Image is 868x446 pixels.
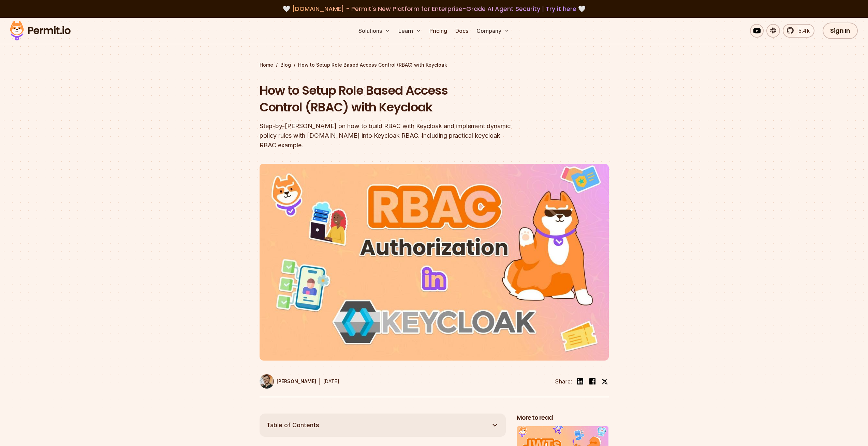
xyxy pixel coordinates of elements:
[319,377,321,386] div: |
[453,24,471,38] a: Docs
[16,4,852,14] div: 🤍 🤍
[292,4,576,13] span: [DOMAIN_NAME] - Permit's New Platform for Enterprise-Grade AI Agent Security |
[277,378,316,385] p: [PERSON_NAME]
[260,164,609,361] img: How to Setup Role Based Access Control (RBAC) with Keycloak
[783,24,814,38] a: 5.4k
[266,420,319,430] span: Table of Contents
[260,62,609,68] div: / /
[576,377,584,386] img: linkedin
[260,82,521,116] h1: How to Setup Role Based Access Control (RBAC) with Keycloak
[280,62,291,68] a: Blog
[474,24,512,38] button: Company
[260,414,506,437] button: Table of Contents
[588,377,597,386] img: facebook
[823,23,858,39] a: Sign In
[601,378,608,385] img: twitter
[323,378,339,384] time: [DATE]
[546,4,576,13] a: Try it here
[427,24,450,38] a: Pricing
[7,19,74,42] img: Permit logo
[794,27,810,35] span: 5.4k
[260,62,273,68] a: Home
[555,377,572,386] li: Share:
[517,414,609,422] h2: More to read
[396,24,424,38] button: Learn
[356,24,393,38] button: Solutions
[260,374,274,389] img: Daniel Bass
[260,121,521,150] div: Step-by-[PERSON_NAME] on how to build RBAC with Keycloak and implement dynamic policy rules with ...
[260,374,316,389] a: [PERSON_NAME]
